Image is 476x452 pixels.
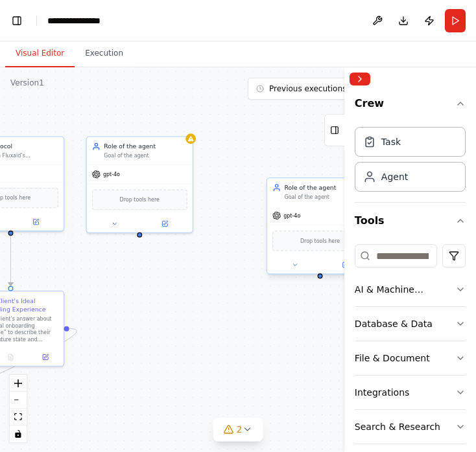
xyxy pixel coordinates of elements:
[355,317,433,330] div: Database & Data
[213,418,263,442] button: 2
[355,341,466,375] button: File & Document
[355,122,466,202] div: Crew
[10,409,27,425] button: fit view
[86,136,193,233] div: Role of the agentGoal of the agentgpt-4oDrop tools here
[104,142,187,151] div: Role of the agent
[355,91,466,122] button: Crew
[104,152,187,159] div: Goal of the agent
[8,12,26,30] button: Show left sidebar
[6,236,15,286] g: Edge from cf12ccc0-ce7b-435f-aa19-44b16d5a73de to 75360c11-74c6-4ce7-886f-671e9b9e2a1f
[381,170,408,183] div: Agent
[355,283,455,296] div: AI & Machine Learning
[75,40,134,67] button: Execution
[237,423,243,436] span: 2
[339,67,350,452] button: Toggle Sidebar
[285,194,368,201] div: Goal of the agent
[285,183,368,192] div: Role of the agent
[283,212,300,220] span: gpt-4o
[12,217,60,227] button: Open in side panel
[355,420,440,433] div: Search & Research
[321,260,370,270] button: Open in side panel
[10,375,27,442] div: React Flow controls
[10,392,27,409] button: zoom out
[10,425,27,442] button: toggle interactivity
[355,273,466,306] button: AI & Machine Learning
[248,78,403,100] button: Previous executions
[30,352,60,363] button: Open in side panel
[10,78,44,88] div: Version 1
[350,73,370,85] button: Collapse right sidebar
[5,40,75,67] button: Visual Editor
[10,375,27,392] button: zoom in
[300,236,340,245] span: Drop tools here
[141,218,189,229] button: Open in side panel
[355,376,466,409] button: Integrations
[269,84,346,94] span: Previous executions
[120,196,160,204] span: Drop tools here
[355,410,466,444] button: Search & Research
[355,203,466,239] button: Tools
[355,386,409,399] div: Integrations
[355,307,466,341] button: Database & Data
[355,352,430,365] div: File & Document
[47,14,114,27] nav: breadcrumb
[381,135,401,148] div: Task
[267,179,374,277] div: Role of the agentGoal of the agentgpt-4oDrop tools here
[103,171,120,178] span: gpt-4o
